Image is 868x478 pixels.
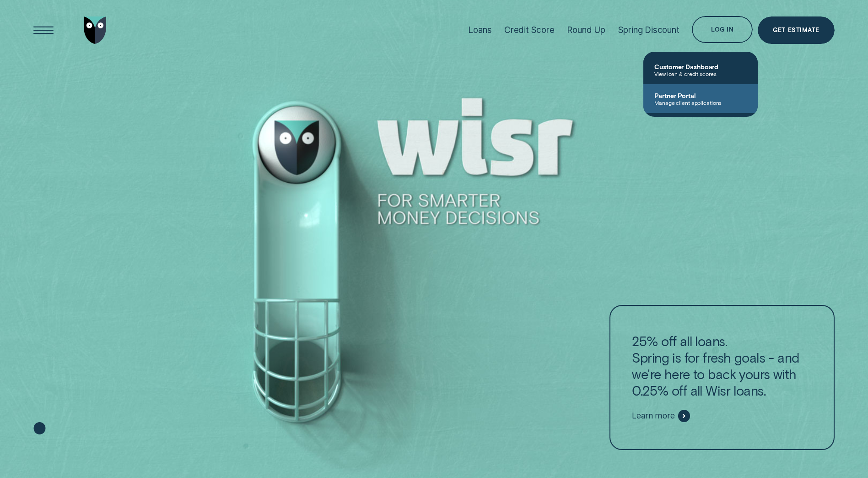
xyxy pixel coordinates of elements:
span: View loan & credit scores [654,71,747,77]
div: Loans [468,25,491,35]
img: Wisr [84,16,107,44]
a: Partner PortalManage client applications [643,84,758,113]
a: 25% off all loans.Spring is for fresh goals - and we're here to back yours with 0.25% off all Wis... [609,305,835,450]
span: Manage client applications [654,99,747,106]
a: Customer DashboardView loan & credit scores [643,55,758,84]
div: Spring Discount [618,25,679,35]
span: Learn more [632,411,674,421]
button: Open Menu [30,16,57,44]
p: 25% off all loans. Spring is for fresh goals - and we're here to back yours with 0.25% off all Wi... [632,333,812,399]
a: Get Estimate [758,16,835,44]
span: Partner Portal [654,92,747,99]
button: Log in [692,16,753,43]
span: Customer Dashboard [654,63,747,71]
div: Round Up [567,25,605,35]
div: Credit Score [504,25,555,35]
